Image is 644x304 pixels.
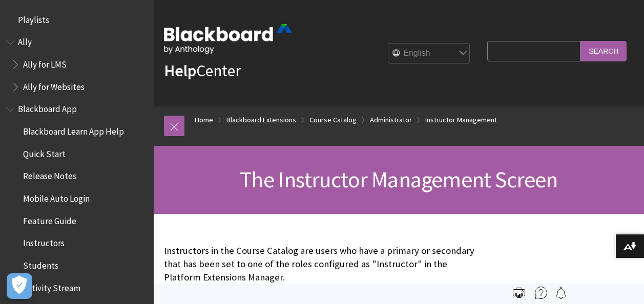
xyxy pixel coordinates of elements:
span: Activity Stream [23,279,80,293]
a: Instructor Management [425,114,497,126]
span: Mobile Auto Login [23,190,90,204]
a: Blackboard Extensions [226,114,296,126]
a: Home [195,114,213,126]
span: Instructors [23,235,65,249]
nav: Book outline for Playlists [6,11,148,29]
a: Administrator [370,114,412,126]
span: Students [23,257,58,271]
img: Follow this page [555,287,567,299]
p: Instructors in the Course Catalog are users who have a primary or secondary that has been set to ... [164,244,482,285]
a: Course Catalog [309,114,357,126]
img: Print [513,287,525,299]
span: Quick Start [23,145,66,159]
span: Blackboard Learn App Help [23,123,124,137]
span: Feature Guide [23,212,76,226]
span: Blackboard App [18,101,77,115]
nav: Book outline for Anthology Ally Help [6,34,148,96]
span: Ally for Websites [23,78,85,92]
a: HelpCenter [164,60,241,81]
span: Release Notes [23,168,76,182]
input: Search [580,41,627,61]
button: Open Preferences [7,273,32,299]
span: Ally [18,34,32,48]
img: Blackboard by Anthology [164,24,292,54]
strong: Help [164,60,196,81]
span: The Instructor Management Screen [240,165,557,193]
span: Playlists [18,11,49,25]
img: More help [535,287,547,299]
span: Ally for LMS [23,56,67,70]
select: Site Language Selector [388,44,470,64]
